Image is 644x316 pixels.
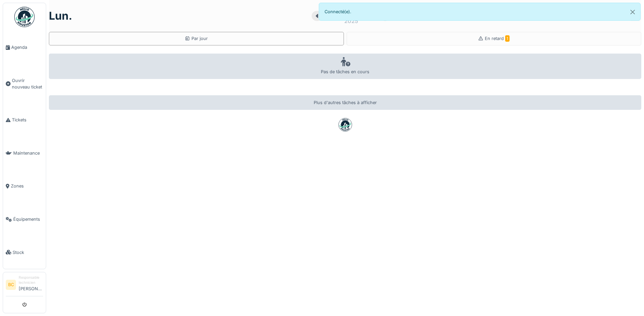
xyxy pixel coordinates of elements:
div: Plus d'autres tâches à afficher [49,95,641,110]
span: Maintenance [13,150,43,156]
span: Stock [13,249,43,256]
img: Badge_color-CXgf-gQk.svg [14,7,35,27]
a: BC Responsable technicien[PERSON_NAME] [6,275,43,296]
div: Connecté(e). [319,3,641,21]
span: Tickets [12,117,43,123]
span: En retard [485,36,510,41]
img: badge-BVDL4wpA.svg [338,118,352,132]
span: 1 [505,35,510,42]
span: Ouvrir nouveau ticket [12,77,43,90]
span: Équipements [13,216,43,222]
li: BC [6,280,16,290]
a: Ouvrir nouveau ticket [3,64,46,104]
a: Zones [3,170,46,203]
div: Responsable technicien [19,275,43,285]
a: Tickets [3,103,46,137]
h1: lun. [49,9,72,22]
a: Stock [3,236,46,269]
span: Agenda [11,44,43,51]
button: Close [625,3,640,21]
div: 2025 [344,17,358,25]
a: Agenda [3,31,46,64]
div: Pas de tâches en cours [49,54,641,79]
div: Par jour [185,35,208,42]
a: Maintenance [3,137,46,170]
span: Zones [11,183,43,189]
li: [PERSON_NAME] [19,275,43,295]
a: Équipements [3,203,46,236]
